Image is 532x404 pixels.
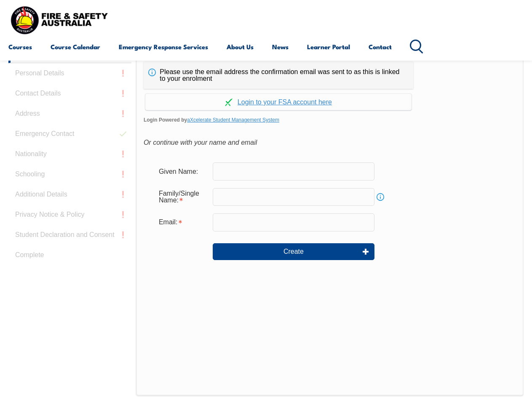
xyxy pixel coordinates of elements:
a: Course Calendar [51,37,100,57]
div: Email is required. [152,214,213,230]
a: Emergency Response Services [119,37,208,57]
div: Given Name: [152,163,213,179]
div: Family/Single Name is required. [152,186,213,208]
button: Create [213,243,374,260]
div: Or continue with your name and email [144,136,516,149]
a: Info [374,191,386,203]
a: About Us [227,37,254,57]
a: Learner Portal [307,37,350,57]
a: Courses [8,37,32,57]
a: Contact [369,37,392,57]
img: Log in withaxcelerate [225,98,233,106]
span: Login Powered by [144,114,516,126]
div: Please use the email address the confirmation email was sent to as this is linked to your enrolment [144,62,413,89]
a: aXcelerate Student Management System [187,117,279,123]
a: News [272,37,289,57]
